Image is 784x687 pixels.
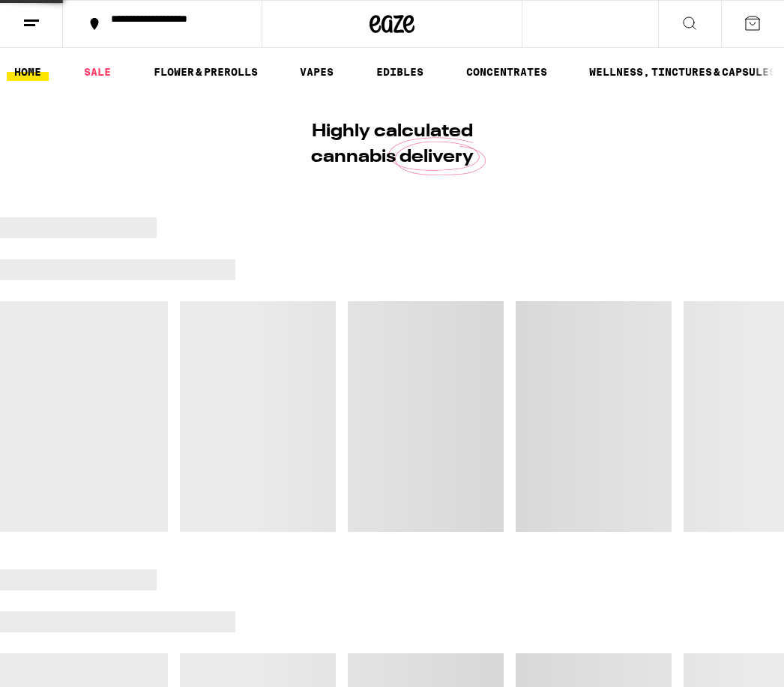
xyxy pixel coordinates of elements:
a: FLOWER & PREROLLS [146,63,265,81]
a: VAPES [292,63,341,81]
a: EDIBLES [369,63,431,81]
span: Hi. Need any help? [9,10,108,22]
a: WELLNESS, TINCTURES & CAPSULES [582,63,783,81]
h1: Highly calculated cannabis delivery [268,119,516,170]
a: HOME [7,63,49,81]
a: CONCENTRATES [459,63,555,81]
a: SALE [76,63,118,81]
